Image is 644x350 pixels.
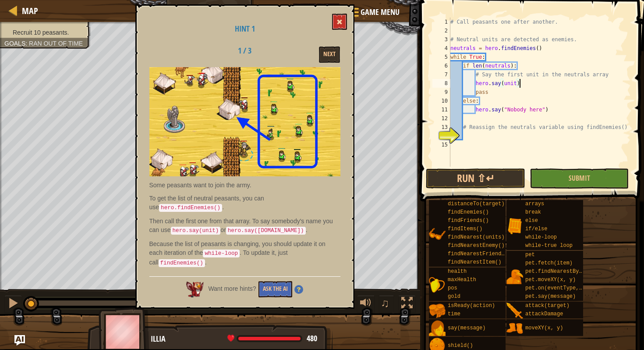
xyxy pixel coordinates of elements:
span: moveXY(x, y) [525,325,563,331]
span: distanceTo(target) [448,201,505,207]
p: Because the list of peasants is changing, you should update it on each iteration of the . To upda... [149,239,340,268]
div: 8 [432,79,450,88]
span: ♫ [381,296,389,310]
button: Toggle fullscreen [398,295,416,313]
img: portrait.png [429,277,446,293]
img: Hint [294,285,303,294]
div: 12 [432,114,450,123]
p: To get the list of neutral peasants, you can use . [149,194,340,212]
span: arrays [525,201,544,207]
span: health [448,268,467,275]
span: gold [448,293,460,300]
span: else [525,218,538,224]
img: portrait.png [506,320,523,337]
li: Recruit 10 peasants. [4,28,84,37]
span: Want more hints? [208,286,256,293]
span: Ran out of time [29,40,83,47]
div: 1 [432,18,450,26]
div: 9 [432,88,450,96]
span: Map [22,5,38,17]
button: Next [319,46,340,63]
div: 13 [432,123,450,132]
img: portrait.png [506,303,523,319]
span: findNearestItem() [448,259,501,265]
img: portrait.png [429,226,446,243]
span: pos [448,285,457,291]
span: Goals [4,40,25,47]
div: 6 [432,61,450,70]
img: AI [186,282,204,297]
div: 15 [432,140,450,149]
span: findNearestEnemy() [448,243,505,249]
code: hero.say(unit) [171,227,221,235]
p: Then call the first one from that array. To say somebody's name you can use or . [149,217,340,235]
span: Recruit 10 peasants. [13,29,69,36]
span: : [25,40,29,47]
button: Submit [530,168,629,189]
span: maxHealth [448,277,476,283]
span: Game Menu [361,7,400,18]
button: Ask the AI [258,281,292,297]
span: say(message) [448,325,485,331]
h2: 1 / 3 [217,46,272,55]
span: pet.fetch(item) [525,260,573,266]
button: ♫ [379,295,394,313]
p: Some peasants want to join the army. [149,181,340,189]
span: pet.moveXY(x, y) [525,277,576,283]
span: pet.say(message) [525,293,576,300]
span: shield() [448,343,473,349]
a: Map [18,5,38,17]
div: 4 [432,44,450,53]
img: portrait.png [429,320,446,337]
div: 14 [432,132,450,140]
div: 7 [432,70,450,79]
span: findFriends() [448,218,489,224]
span: 480 [307,333,317,344]
span: isReady(action) [448,303,495,309]
img: portrait.png [506,268,523,285]
div: 11 [432,105,450,114]
button: Ask AI [293,4,316,20]
code: hero.findEnemies() [159,204,222,212]
div: 5 [432,53,450,61]
div: 3 [432,35,450,44]
span: while-loop [525,234,557,240]
span: findEnemies() [448,209,489,215]
button: Run ⇧↵ [426,168,525,189]
div: 2 [432,26,450,35]
span: pet.findNearestByType(type) [525,268,610,275]
span: break [525,209,541,215]
button: ⌘ + P: Pause [4,295,22,313]
span: while-true loop [525,243,573,249]
code: hero.say([DOMAIN_NAME]) [226,227,306,235]
span: Submit [569,173,590,183]
button: Adjust volume [357,295,375,313]
span: time [448,311,460,317]
span: findNearest(units) [448,234,505,240]
button: Game Menu [344,4,405,24]
div: health: 480 / 480 [227,335,317,343]
code: findEnemies() [159,259,205,267]
div: 10 [432,96,450,105]
span: attackDamage [525,311,563,317]
span: findNearestFriend() [448,251,508,257]
span: Hint 1 [235,23,255,34]
div: Illia [151,333,324,345]
span: pet [525,252,535,258]
button: Ask AI [14,335,25,346]
img: portrait.png [429,303,446,319]
span: findItems() [448,226,482,232]
img: portrait.png [506,218,523,234]
span: if/else [525,226,547,232]
span: attack(target) [525,303,570,309]
span: pet.on(eventType, handler) [525,285,607,291]
code: while-loop [203,250,240,257]
img: Recrut [149,67,340,177]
